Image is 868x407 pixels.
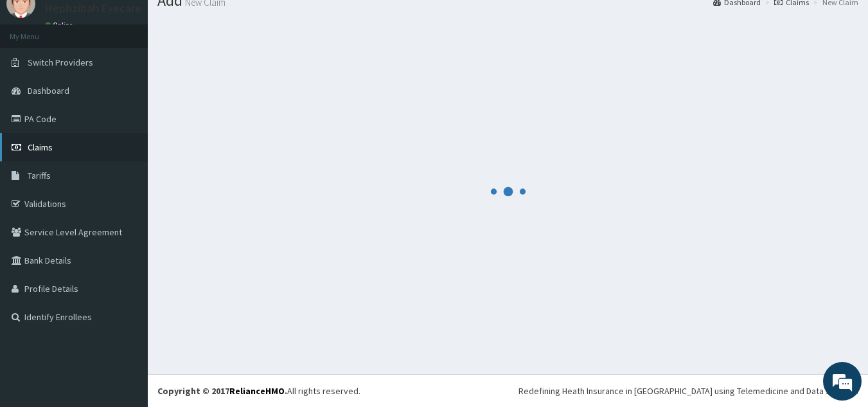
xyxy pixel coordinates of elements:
a: Online [45,21,76,30]
a: RelianceHMO [229,385,285,397]
span: Claims [28,141,53,153]
svg: audio-loading [489,172,527,211]
span: Switch Providers [28,57,93,68]
strong: Copyright © 2017 . [157,385,287,397]
span: Dashboard [28,85,69,96]
p: Hephzibah Eyecare [45,3,141,14]
textarea: Type your message and hit 'Enter' [6,271,245,316]
span: We're online! [75,122,177,251]
div: Chat with us now [67,72,216,89]
div: Minimize live chat window [211,6,242,37]
span: Tariffs [28,170,51,181]
img: d_794563401_company_1708531726252_794563401 [24,64,52,96]
div: Redefining Heath Insurance in [GEOGRAPHIC_DATA] using Telemedicine and Data Science! [518,384,858,397]
footer: All rights reserved. [148,374,868,407]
